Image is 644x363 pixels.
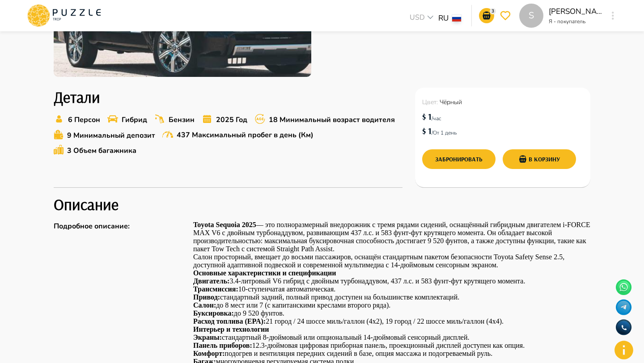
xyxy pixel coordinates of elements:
[269,114,395,125] p: 18 Минимальный возраст водителя
[422,110,432,124] h6: $ 1
[193,350,590,358] p: подогрев и вентиляция передних сидений в базе, опция массажа и подогреваемый руль.
[193,333,222,341] strong: Экраны:
[479,8,494,23] button: go-to-basket-submit-button
[519,4,543,28] div: S
[432,111,446,122] p: / час
[422,124,432,138] h6: $ 1
[549,6,602,17] p: [PERSON_NAME]
[193,277,229,285] strong: Двигатель:
[193,350,225,357] strong: Комфорт:
[193,277,590,285] p: 3.4-литровый V6 гибрид с двойным турбонаддувом, 437 л.с. и 583 фунт-фут крутящего момента.
[193,309,234,317] strong: Буксировка:
[549,17,602,25] p: Я - покупатель
[422,149,496,169] button: Забронировать
[68,114,100,125] p: 6 Персон
[193,317,266,325] strong: Расход топлива (EPA):
[54,88,402,106] h2: Детали
[193,285,590,293] p: 10-ступенчатая автоматическая.
[407,12,438,25] div: USD
[422,98,440,106] span: Цвет :
[54,195,590,214] h2: Описание
[193,317,590,325] p: 21 город / 24 шоссе миль/галлон (4x2), 19 город / 22 шоссе миль/галлон (4x4).
[432,126,461,137] p: / От 1 день
[438,13,449,24] p: RU
[67,145,136,156] p: 3 Объем багажника
[169,114,195,125] p: Бензин
[193,309,590,317] p: до 9 520 фунтов.
[177,130,314,140] p: 437 Максимальный пробег в день (Км)
[193,301,216,309] strong: Салон:
[193,342,590,350] p: 12.3-дюймовая цифровая приборная панель, проекционный дисплей доступен как опция.
[503,149,576,169] button: add-basket-submit-button
[193,301,590,309] p: до 8 мест или 7 (с капитанскими креслами второго ряда).
[422,95,583,110] p: Чёрный
[67,130,155,141] p: 9 Минимальный депозит
[122,114,147,125] p: Гибрид
[193,325,269,333] strong: Интерьер и технологии
[193,293,220,301] strong: Привод:
[193,285,238,293] strong: Трансмиссия:
[193,221,256,228] strong: Toyota Sequoia 2025
[193,269,336,277] strong: Основные характеристики и спецификации
[193,333,590,342] p: стандартный 8-дюймовый или опциональный 14-дюймовый сенсорный дисплей.
[193,293,590,301] p: стандартный задний, полный привод доступен на большинстве комплектаций.
[193,342,252,349] strong: Панель приборов:
[193,221,590,269] p: — это полноразмерный внедорожник с тремя рядами сидений, оснащённый гибридным двигателем i-FORCE ...
[54,221,188,232] p: Подробное описание :
[498,8,513,23] button: go-to-wishlist-submit-button
[452,15,461,21] img: lang
[216,114,247,125] p: 2025 Год
[490,8,496,15] p: 3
